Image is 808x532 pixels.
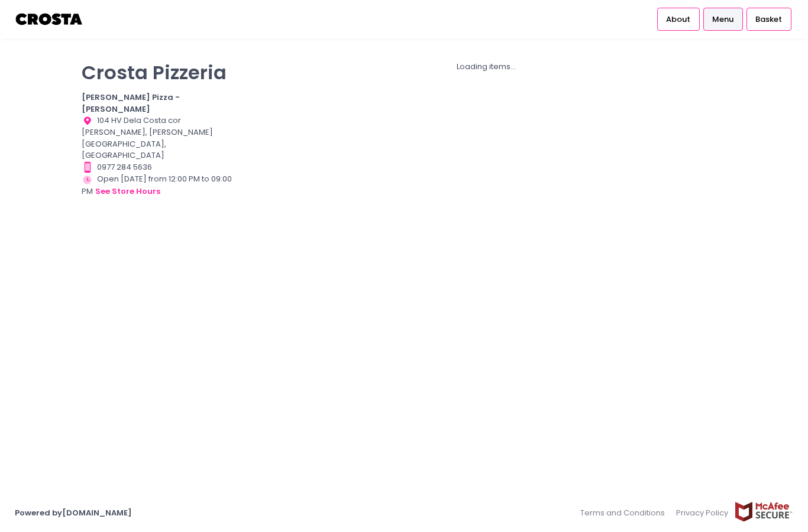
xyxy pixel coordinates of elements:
b: [PERSON_NAME] Pizza - [PERSON_NAME] [82,92,180,115]
a: Menu [703,8,743,30]
a: Powered by[DOMAIN_NAME] [15,507,132,518]
span: About [666,14,690,25]
img: logo [15,9,84,30]
div: 0977 284 5636 [82,161,232,173]
div: Open [DATE] from 12:00 PM to 09:00 PM [82,173,232,198]
span: Menu [712,14,733,25]
div: Loading items... [247,61,726,73]
span: Basket [755,14,782,25]
div: 104 HV Dela Costa cor [PERSON_NAME], [PERSON_NAME][GEOGRAPHIC_DATA], [GEOGRAPHIC_DATA] [82,115,232,161]
a: About [657,8,700,30]
button: see store hours [95,185,161,198]
p: Crosta Pizzeria [82,61,232,84]
a: Terms and Conditions [580,501,671,524]
a: Privacy Policy [671,501,735,524]
img: mcafee-secure [734,501,793,522]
